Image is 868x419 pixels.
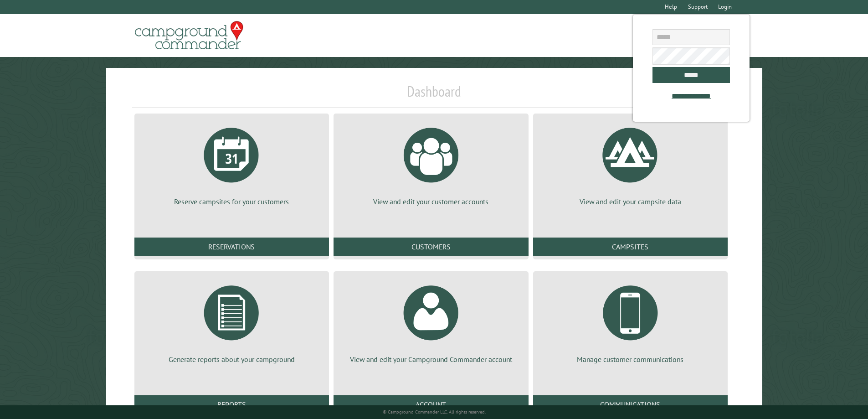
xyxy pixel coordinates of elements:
[145,279,318,364] a: Generate reports about your campground
[344,354,517,364] p: View and edit your Campground Commander account
[132,83,736,108] h1: Dashboard
[134,395,329,414] a: Reports
[544,354,717,364] p: Manage customer communications
[145,197,318,207] p: Reserve campsites for your customers
[145,354,318,364] p: Generate reports about your campground
[533,238,728,256] a: Campsites
[132,18,246,53] img: Campground Commander
[533,395,728,414] a: Communications
[344,279,517,364] a: View and edit your Campground Commander account
[134,238,329,256] a: Reservations
[544,197,717,207] p: View and edit your campsite data
[344,197,517,207] p: View and edit your customer accounts
[334,238,528,256] a: Customers
[383,409,486,415] small: © Campground Commander LLC. All rights reserved.
[544,279,717,364] a: Manage customer communications
[334,395,528,414] a: Account
[544,121,717,207] a: View and edit your campsite data
[145,121,318,207] a: Reserve campsites for your customers
[344,121,517,207] a: View and edit your customer accounts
